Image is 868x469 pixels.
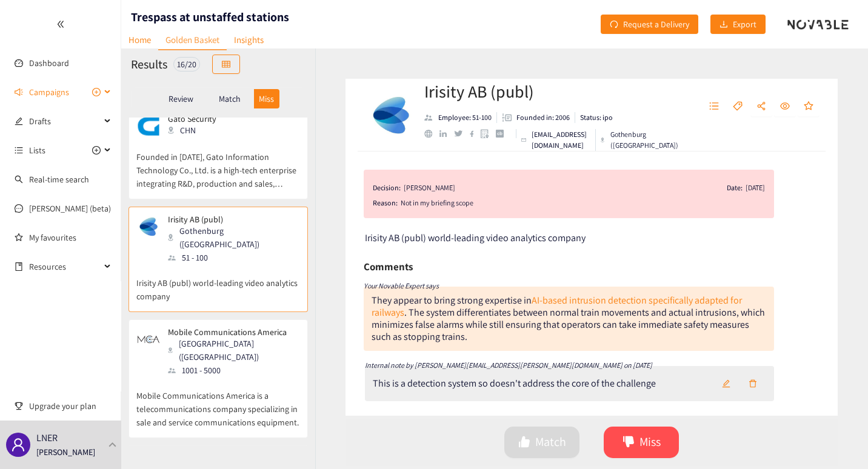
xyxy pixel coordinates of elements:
[774,97,796,116] button: eye
[372,294,742,319] a: AI-based intrusion detection specifically adapted for railways
[733,18,756,31] span: Export
[15,402,23,410] span: trophy
[438,112,492,123] p: Employee: 51-100
[136,138,300,190] p: Founded in [DATE], Gato Information Technology Co., Ltd. is a high-tech enterprise integrating R&...
[746,182,765,194] div: [DATE]
[29,58,69,68] a: Dashboard
[15,146,23,155] span: unordered-list
[29,138,45,162] span: Lists
[136,264,300,303] p: Irisity AB (publ) world-leading video analytics company
[623,436,635,450] span: dislike
[601,15,698,34] button: redoRequest a Delivery
[727,97,749,116] button: tag
[575,112,613,123] li: Status
[373,378,656,390] div: This is a detection system so doesn't address the core of the challenge
[367,91,415,139] img: Company Logo
[219,94,241,104] p: Match
[739,374,766,393] button: delete
[404,182,455,194] div: [PERSON_NAME]
[15,88,23,96] span: sound
[749,379,757,389] span: delete
[173,57,200,72] div: 16 / 20
[365,361,652,370] i: Internal note by [PERSON_NAME][EMAIL_ADDRESS][PERSON_NAME][DOMAIN_NAME] on [DATE]
[121,30,158,49] a: Home
[365,231,586,244] span: Irisity AB (publ) world-leading video analytics company
[36,445,95,459] p: [PERSON_NAME]
[169,94,193,104] p: Review
[610,20,618,30] span: redo
[158,30,227,50] a: Golden Basket
[364,258,413,276] h6: Comments
[168,327,292,337] p: Mobile Communications America
[29,254,101,279] span: Resources
[168,215,292,224] p: Irisity AB (publ)
[56,20,65,28] span: double-left
[497,112,575,123] li: Founded in year
[15,262,23,271] span: book
[168,364,299,377] div: 1001 - 5000
[424,130,439,138] a: website
[168,337,299,364] div: [GEOGRAPHIC_DATA] ([GEOGRAPHIC_DATA])
[259,94,274,104] p: Miss
[36,430,58,445] p: LNER
[719,20,728,30] span: download
[424,79,638,104] h2: Irisity AB (publ)
[722,379,730,389] span: edit
[15,117,23,125] span: edit
[710,15,766,34] button: downloadExport
[733,101,743,112] span: tag
[131,8,289,25] h1: Trespass at unstaffed stations
[29,109,101,133] span: Drafts
[454,130,469,136] a: twitter
[373,182,401,194] span: Decision:
[601,129,681,151] div: Gothenburg ([GEOGRAPHIC_DATA])
[131,56,167,73] h2: Results
[580,112,613,123] p: Status: ipo
[168,114,216,124] p: Gato Security
[11,437,25,452] span: user
[703,97,725,116] button: unordered-list
[373,197,398,209] span: Reason:
[29,174,89,185] a: Real-time search
[804,101,813,112] span: star
[713,374,739,393] button: edit
[750,97,772,116] button: share-alt
[401,197,765,209] div: Not in my briefing scope
[29,394,112,418] span: Upgrade your plan
[212,55,240,74] button: table
[424,112,497,123] li: Employees
[807,411,868,469] iframe: Chat Widget
[504,427,579,458] button: likeMatch
[136,215,161,239] img: Snapshot of the company's website
[29,225,112,250] a: My favourites
[518,436,530,450] span: like
[516,112,570,123] p: Founded in: 2006
[364,287,774,351] div: They appear to bring strong expertise in . The system differentiates between normal train movemen...
[29,203,111,214] a: [PERSON_NAME] (beta)
[168,224,299,251] div: Gothenburg ([GEOGRAPHIC_DATA])
[780,101,790,112] span: eye
[29,80,69,104] span: Campaigns
[535,433,566,451] span: Match
[227,30,271,49] a: Insights
[798,97,820,116] button: star
[439,130,454,138] a: linkedin
[481,129,496,138] a: google maps
[756,101,766,112] span: share-alt
[623,18,689,31] span: Request a Delivery
[92,146,101,155] span: plus-circle
[639,433,661,451] span: Miss
[168,251,299,264] div: 51 - 100
[168,124,224,137] div: CHN
[136,377,300,429] p: Mobile Communications America is a telecommunications company specializing in sale and service co...
[92,88,101,96] span: plus-circle
[727,182,743,194] span: Date:
[136,114,161,138] img: Snapshot of the company's website
[222,60,230,70] span: table
[709,101,719,112] span: unordered-list
[496,130,511,138] a: crunchbase
[532,129,590,151] p: [EMAIL_ADDRESS][DOMAIN_NAME]
[604,427,679,458] button: dislikeMiss
[136,327,161,351] img: Snapshot of the company's website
